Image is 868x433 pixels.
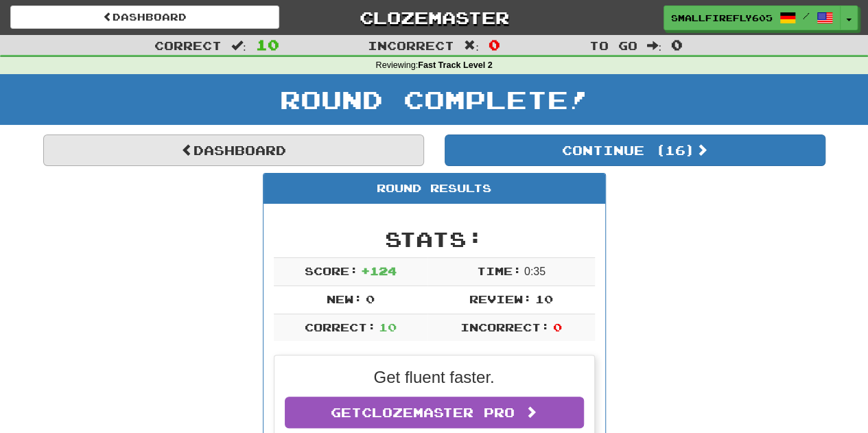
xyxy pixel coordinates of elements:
[379,320,397,333] span: 10
[362,405,515,420] span: Clozemaster Pro
[418,60,493,70] strong: Fast Track Level 2
[671,12,773,24] span: SmallFirefly6053
[304,320,375,333] span: Correct:
[445,134,825,166] button: Continue (16)
[489,36,500,53] span: 0
[589,38,637,52] span: To go
[664,5,841,30] a: SmallFirefly6053 /
[368,38,454,52] span: Incorrect
[535,292,552,305] span: 10
[43,134,424,166] a: Dashboard
[671,36,683,53] span: 0
[285,397,584,428] a: GetClozemaster Pro
[524,266,546,277] span: 0 : 35
[327,292,362,305] span: New:
[464,40,479,51] span: :
[460,320,550,333] span: Incorrect:
[552,320,561,333] span: 0
[256,36,279,53] span: 10
[361,264,397,277] span: + 124
[10,5,279,29] a: Dashboard
[263,174,605,204] div: Round Results
[5,86,863,113] h1: Round Complete!
[304,264,357,277] span: Score:
[231,40,246,51] span: :
[274,228,595,250] h2: Stats:
[300,5,569,30] a: Clozemaster
[646,40,661,51] span: :
[469,292,532,305] span: Review:
[803,11,810,21] span: /
[154,38,222,52] span: Correct
[365,292,374,305] span: 0
[285,366,584,389] p: Get fluent faster.
[476,264,521,277] span: Time:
